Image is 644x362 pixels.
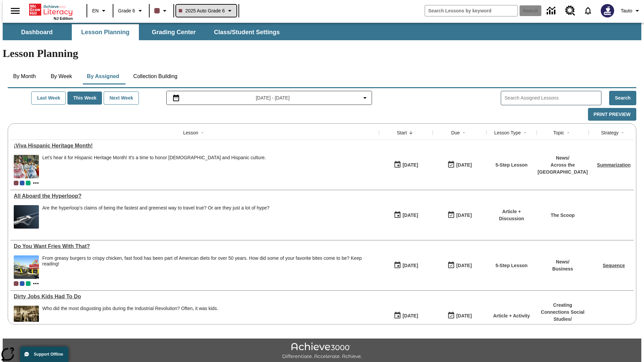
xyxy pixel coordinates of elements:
div: [DATE] [402,312,418,320]
span: Grade 6 [118,7,135,14]
div: SubNavbar [3,24,286,40]
div: Current Class [14,181,18,185]
button: By Month [8,68,41,84]
div: Due [451,129,460,136]
input: Search Assigned Lessons [504,93,601,103]
div: [DATE] [402,211,418,220]
div: Are the hyperloop's claims of being the fastest and greenest way to travel true? Or are they just... [42,205,269,211]
div: Strategy [601,129,619,136]
button: 09/15/25: First time the lesson was available [391,159,420,171]
button: Sort [198,129,206,137]
button: 07/11/25: First time the lesson was available [391,309,420,322]
div: Who did the most disgusting jobs during the Industrial Revolution? Often, it was kids. [42,306,218,329]
button: Sort [407,129,415,137]
div: Start [397,129,407,136]
a: Summarization [597,162,631,168]
button: Dashboard [3,24,70,40]
button: Last Week [31,92,66,105]
input: search field [425,5,518,16]
a: Dirty Jobs Kids Had To Do, Lessons [14,294,376,300]
a: Sequence [603,263,625,268]
button: 06/30/26: Last day the lesson can be accessed [445,209,474,222]
div: [DATE] [456,211,472,220]
button: Search [609,91,636,105]
button: Class color is dark brown. Change class color [152,5,171,17]
div: Do You Want Fries With That? [14,243,376,249]
button: Collection Building [128,68,183,84]
button: Class/Student Settings [209,24,285,40]
div: Dirty Jobs Kids Had To Do [14,294,376,300]
a: Notifications [579,2,597,19]
div: Are the hyperloop's claims of being the fastest and greenest way to travel true? Or are they just... [42,205,269,229]
div: Let's hear it for Hispanic Heritage Month! It's a time to honor Hispanic Americans and Hispanic c... [42,155,266,178]
div: Current Class [14,281,18,286]
button: Support Offline [20,347,68,362]
button: Sort [619,129,627,137]
div: Topic [553,129,564,136]
p: 5-Step Lesson [495,262,528,269]
button: Grade: Grade 6, Select a grade [115,5,147,17]
span: Class/Student Settings [214,28,280,36]
a: ¡Viva Hispanic Heritage Month! , Lessons [14,143,376,149]
div: Let's hear it for Hispanic Heritage Month! It's a time to honor [DEMOGRAPHIC_DATA] and Hispanic c... [42,155,266,161]
button: Open side menu [5,1,25,21]
div: 2025 Auto Grade 4 [26,281,31,286]
span: Support Offline [34,352,63,357]
div: SubNavbar [3,23,641,40]
span: NJ Edition [54,16,73,20]
button: 07/14/25: First time the lesson was available [391,259,420,272]
button: 07/20/26: Last day the lesson can be accessed [445,259,474,272]
p: Article + Discussion [490,208,533,222]
div: From greasy burgers to crispy chicken, fast food has been part of American diets for over 50 year... [42,255,376,267]
img: Artist rendering of Hyperloop TT vehicle entering a tunnel [14,205,39,229]
button: By Week [45,68,78,84]
button: Print Preview [588,108,636,121]
p: The Scoop [551,212,575,219]
img: One of the first McDonald's stores, with the iconic red sign and golden arches. [14,255,39,279]
a: Data Center [543,2,561,20]
button: 07/21/25: First time the lesson was available [391,209,420,222]
p: Business [552,265,573,273]
p: News / [538,155,588,162]
button: Grading Center [140,24,207,40]
span: EN [92,7,99,14]
button: Show more classes [32,179,40,187]
div: From greasy burgers to crispy chicken, fast food has been part of American diets for over 50 year... [42,255,376,279]
button: 09/21/25: Last day the lesson can be accessed [445,159,474,171]
button: Class: 2025 Auto Grade 6, Select your class [176,5,237,17]
div: 2025 Auto Grade 4 [26,181,31,185]
a: Do You Want Fries With That?, Lessons [14,243,376,249]
div: [DATE] [456,261,472,270]
img: Black and white photo of two young boys standing on a piece of heavy machinery [14,306,39,329]
span: Grading Center [152,28,196,36]
button: Sort [460,129,468,137]
p: News / [552,258,573,265]
div: All Aboard the Hyperloop? [14,193,376,199]
button: Next Week [104,92,139,105]
button: Sort [521,129,529,137]
span: 2025 Auto Grade 6 [179,7,225,14]
p: 5-Step Lesson [495,162,528,169]
div: Lesson [183,129,198,136]
span: Dashboard [21,28,53,36]
div: OL 2025 Auto Grade 7 [20,181,24,185]
div: OL 2025 Auto Grade 7 [20,281,24,286]
button: 11/30/25: Last day the lesson can be accessed [445,309,474,322]
button: Profile/Settings [618,5,644,17]
div: [DATE] [456,161,472,169]
div: [DATE] [456,312,472,320]
p: Across the [GEOGRAPHIC_DATA] [538,162,588,176]
a: Home [29,3,73,16]
button: Language: EN, Select a language [89,5,111,17]
button: Show more classes [32,280,40,288]
div: [DATE] [402,261,418,270]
